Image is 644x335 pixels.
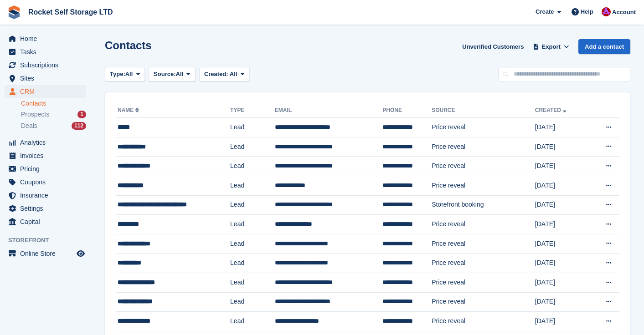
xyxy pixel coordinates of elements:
div: 1 [77,111,86,118]
span: Subscriptions [20,59,75,71]
td: Price reveal [432,176,535,195]
td: Lead [230,273,275,292]
span: Prospects [21,110,49,119]
a: Add a contact [578,39,630,54]
a: menu [5,85,86,98]
th: Email [275,103,383,118]
td: [DATE] [535,118,589,137]
span: All [176,70,184,79]
a: menu [5,149,86,162]
td: Price reveal [432,273,535,292]
td: Price reveal [432,312,535,331]
a: menu [5,162,86,175]
td: Price reveal [432,254,535,273]
span: Created: [204,71,228,77]
span: Type: [110,70,125,79]
a: menu [5,215,86,228]
button: Type: All [105,67,145,82]
span: Coupons [20,176,75,188]
td: Lead [230,215,275,234]
td: [DATE] [535,292,589,312]
span: Insurance [20,189,75,202]
td: Price reveal [432,157,535,176]
a: Name [118,107,141,113]
span: CRM [20,85,75,98]
span: Invoices [20,149,75,162]
a: Created [535,107,568,113]
span: Source: [154,70,175,79]
td: [DATE] [535,254,589,273]
td: [DATE] [535,312,589,331]
td: Lead [230,176,275,195]
td: Price reveal [432,215,535,234]
span: All [230,71,237,77]
td: Price reveal [432,292,535,312]
a: menu [5,176,86,188]
a: menu [5,72,86,85]
a: Unverified Customers [459,39,527,54]
span: Analytics [20,136,75,149]
td: Storefront booking [432,195,535,215]
td: [DATE] [535,137,589,157]
span: Help [581,7,593,16]
button: Created: All [199,67,249,82]
span: Capital [20,215,75,228]
span: Home [20,32,75,45]
td: Price reveal [432,137,535,157]
td: Lead [230,118,275,137]
div: 112 [72,122,86,130]
td: Price reveal [432,118,535,137]
span: Deals [21,122,37,130]
th: Phone [382,103,432,118]
td: [DATE] [535,273,589,292]
td: [DATE] [535,234,589,254]
span: Account [612,8,636,17]
span: Tasks [20,46,75,58]
span: Online Store [20,247,75,260]
td: Lead [230,137,275,157]
span: Export [542,42,561,51]
img: stora-icon-8386f47178a22dfd0bd8f6a31ec36ba5ce8667c1dd55bd0f319d3a0aa187defe.svg [7,5,21,19]
span: Storefront [8,236,91,245]
img: Lee Tresadern [602,7,611,16]
a: Deals 112 [21,121,86,131]
td: Lead [230,312,275,331]
a: Preview store [75,248,86,259]
button: Export [531,39,571,54]
td: [DATE] [535,195,589,215]
span: Create [536,7,554,16]
a: Rocket Self Storage LTD [25,5,117,20]
a: menu [5,202,86,215]
a: menu [5,32,86,45]
a: menu [5,189,86,202]
td: [DATE] [535,176,589,195]
td: Lead [230,195,275,215]
a: menu [5,136,86,149]
span: All [125,70,133,79]
td: Lead [230,292,275,312]
td: [DATE] [535,215,589,234]
a: menu [5,247,86,260]
td: Lead [230,157,275,176]
button: Source: All [149,67,196,82]
span: Settings [20,202,75,215]
td: Lead [230,254,275,273]
span: Sites [20,72,75,85]
td: [DATE] [535,157,589,176]
th: Source [432,103,535,118]
td: Lead [230,234,275,254]
a: Prospects 1 [21,110,86,119]
a: Contacts [21,99,86,108]
a: menu [5,46,86,58]
th: Type [230,103,275,118]
h1: Contacts [105,39,152,51]
span: Pricing [20,162,75,175]
td: Price reveal [432,234,535,254]
a: menu [5,59,86,71]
